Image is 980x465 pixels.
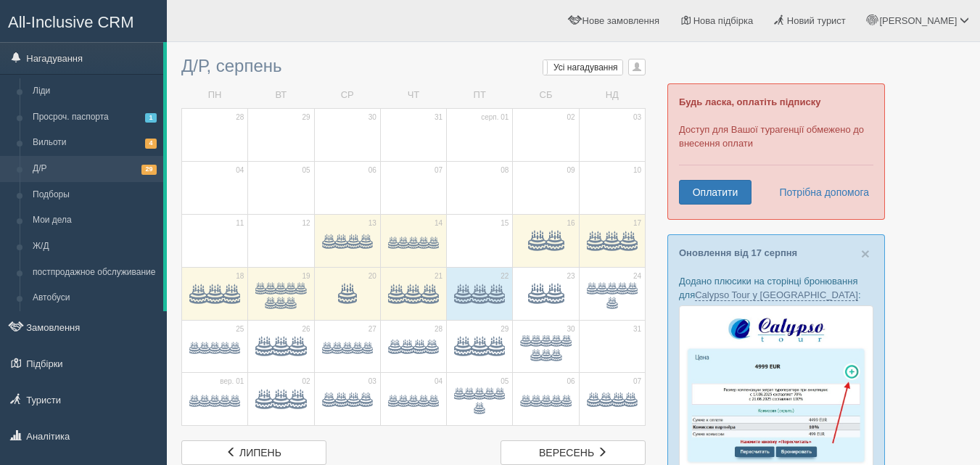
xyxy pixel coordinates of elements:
[380,83,446,108] td: ЧТ
[501,271,508,281] span: 22
[368,165,376,176] span: 06
[501,218,508,229] span: 15
[26,130,163,156] a: Вильоти4
[26,182,163,208] a: Подборы
[567,324,575,334] span: 30
[579,83,645,108] td: НД
[861,245,870,262] span: ×
[582,15,659,26] span: Нове замовлення
[435,165,442,176] span: 07
[236,218,244,229] span: 11
[368,324,376,334] span: 27
[861,246,870,261] button: Close
[236,112,244,123] span: 28
[787,15,846,26] span: Новий турист
[553,62,618,73] span: Усі нагадування
[633,324,641,334] span: 31
[667,83,885,220] div: Доступ для Вашої турагенції обмежено до внесення оплати
[435,112,442,123] span: 31
[236,271,244,281] span: 18
[435,324,442,334] span: 28
[145,139,157,148] span: 4
[26,207,163,234] a: Мои дела
[302,218,310,229] span: 12
[26,260,163,286] a: постпродажное обслуживание
[181,57,646,75] h3: Д/Р, серпень
[679,274,873,302] p: Додано плюсики на сторінці бронювання для :
[633,218,641,229] span: 17
[567,112,575,123] span: 02
[141,165,157,174] span: 29
[435,376,442,387] span: 04
[633,165,641,176] span: 10
[1,1,166,41] a: All-Inclusive CRM
[481,112,508,123] span: серп. 01
[26,156,163,182] a: Д/Р29
[513,83,579,108] td: СБ
[447,83,513,108] td: ПТ
[368,112,376,123] span: 30
[567,218,575,229] span: 16
[302,376,310,387] span: 02
[567,376,575,387] span: 06
[770,180,870,205] a: Потрібна допомога
[679,180,752,205] a: Оплатити
[236,165,244,176] span: 04
[567,165,575,176] span: 09
[236,324,244,334] span: 25
[8,13,134,31] span: All-Inclusive CRM
[679,247,797,258] a: Оновлення від 17 серпня
[181,440,326,465] a: липень
[302,165,310,176] span: 05
[567,271,575,281] span: 23
[368,376,376,387] span: 03
[633,271,641,281] span: 24
[501,165,508,176] span: 08
[501,324,508,334] span: 29
[26,234,163,260] a: Ж/Д
[435,218,442,229] span: 14
[693,15,754,26] span: Нова підбірка
[26,285,163,311] a: Автобуси
[302,112,310,123] span: 29
[435,271,442,281] span: 21
[679,96,820,107] b: Будь ласка, оплатіть підписку
[879,15,957,26] span: [PERSON_NAME]
[182,83,248,108] td: ПН
[302,324,310,334] span: 26
[633,112,641,123] span: 03
[368,218,376,229] span: 13
[501,440,646,465] a: вересень
[26,78,163,104] a: Ліди
[501,376,508,387] span: 05
[302,271,310,281] span: 19
[695,289,858,301] a: Calypso Tour у [GEOGRAPHIC_DATA]
[314,83,380,108] td: СР
[239,447,281,458] span: липень
[539,447,594,458] span: вересень
[368,271,376,281] span: 20
[248,83,314,108] td: ВТ
[26,104,163,131] a: Просроч. паспорта1
[220,376,244,387] span: вер. 01
[633,376,641,387] span: 07
[145,113,157,123] span: 1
